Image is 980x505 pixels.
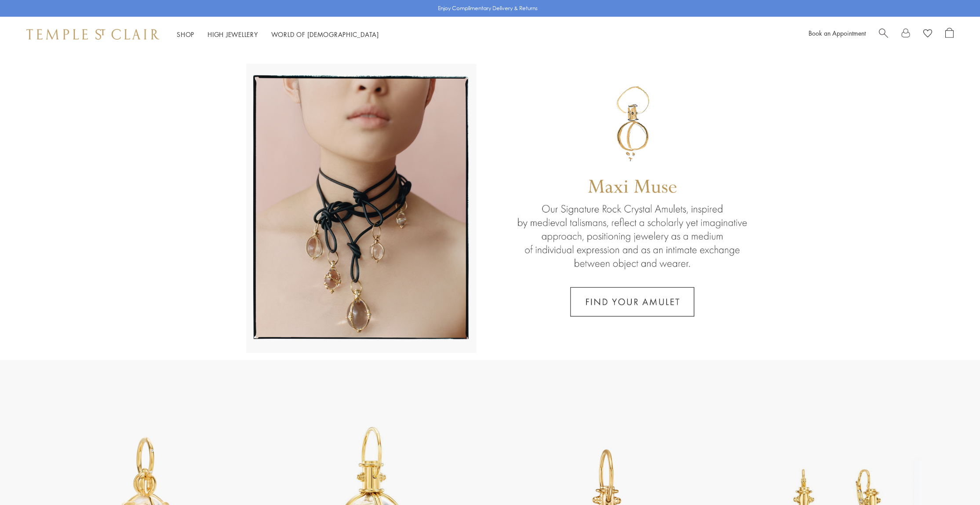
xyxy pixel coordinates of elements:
nav: Main navigation [177,29,379,40]
iframe: Gorgias live chat messenger [936,464,971,496]
a: Open Shopping Bag [945,28,954,41]
a: World of [DEMOGRAPHIC_DATA]World of [DEMOGRAPHIC_DATA] [271,30,379,39]
p: Enjoy Complimentary Delivery & Returns [438,4,538,13]
a: Book an Appointment [809,29,866,37]
img: Temple St. Clair [26,29,159,40]
a: Search [879,28,888,41]
a: View Wishlist [923,28,932,41]
a: High JewelleryHigh Jewellery [208,30,258,39]
a: ShopShop [177,30,194,39]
